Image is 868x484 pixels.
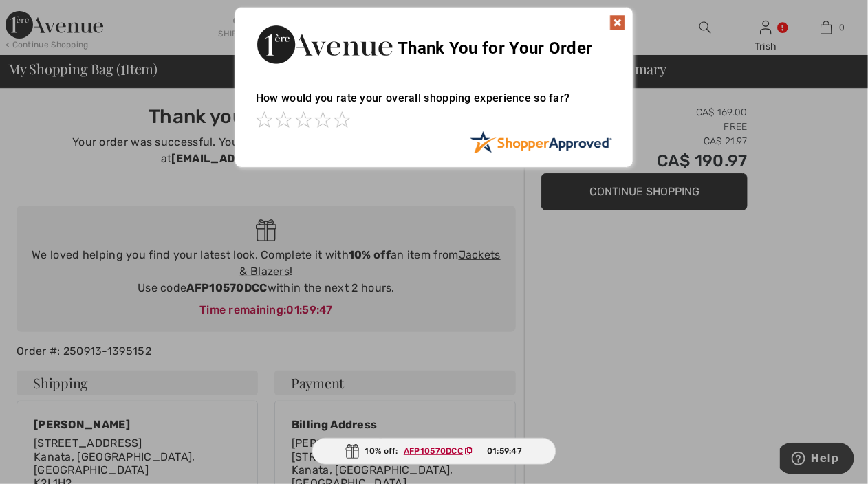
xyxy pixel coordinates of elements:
div: 10% off: [312,438,556,465]
div: How would you rate your overall shopping experience so far? [256,78,612,131]
img: Gift.svg [346,444,360,459]
img: Thank You for Your Order [256,21,393,67]
img: x [609,14,626,31]
span: 01:59:47 [487,445,522,457]
span: Help [31,10,59,22]
span: Thank You for Your Order [398,38,592,58]
ins: AFP10570DCC [404,446,463,456]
